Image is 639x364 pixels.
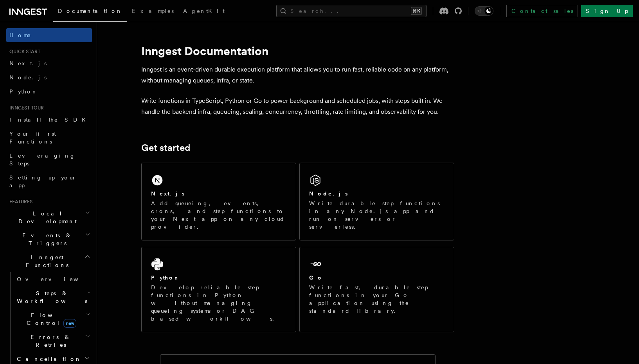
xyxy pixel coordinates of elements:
[9,60,47,66] span: Next.js
[151,283,286,323] p: Develop reliable step functions in Python without managing queueing systems or DAG based workflows.
[63,319,76,328] span: new
[6,253,85,269] span: Inngest Functions
[6,199,32,205] span: Features
[141,163,296,240] a: Next.jsAdd queueing, events, crons, and step functions to your Next app on any cloud provider.
[17,276,97,282] span: Overview
[9,152,76,167] span: Leveraging Steps
[6,127,92,149] a: Your first Functions
[6,28,92,42] a: Home
[506,5,578,17] a: Contact sales
[14,272,92,286] a: Overview
[9,88,38,95] span: Python
[141,95,454,117] p: Write functions in TypeScript, Python or Go to power background and scheduled jobs, with steps bu...
[14,330,92,352] button: Errors & Retries
[6,48,40,55] span: Quick start
[6,105,44,111] span: Inngest tour
[132,8,174,14] span: Examples
[141,44,454,58] h1: Inngest Documentation
[9,117,90,123] span: Install the SDK
[14,333,85,349] span: Errors & Retries
[14,308,92,330] button: Flow Controlnew
[178,2,229,21] a: AgentKit
[6,206,92,228] button: Local Development
[141,247,296,332] a: PythonDevelop reliable step functions in Python without managing queueing systems or DAG based wo...
[183,8,225,14] span: AgentKit
[141,142,190,153] a: Get started
[151,199,286,231] p: Add queueing, events, crons, and step functions to your Next app on any cloud provider.
[276,5,427,17] button: Search...⌘K
[309,199,445,231] p: Write durable step functions in any Node.js app and run on servers or serverless.
[141,64,454,86] p: Inngest is an event-driven durable execution platform that allows you to run fast, reliable code ...
[6,231,85,247] span: Events & Triggers
[309,283,445,315] p: Write fast, durable step functions in your Go application using the standard library.
[309,190,348,197] h2: Node.js
[58,8,122,14] span: Documentation
[581,5,633,17] a: Sign Up
[53,2,127,22] a: Documentation
[127,2,178,21] a: Examples
[9,74,47,81] span: Node.js
[475,6,493,16] button: Toggle dark mode
[411,7,422,15] kbd: ⌘K
[151,190,185,197] h2: Next.js
[6,250,92,272] button: Inngest Functions
[6,70,92,84] a: Node.js
[6,149,92,170] a: Leveraging Steps
[14,355,81,363] span: Cancellation
[299,247,454,332] a: GoWrite fast, durable step functions in your Go application using the standard library.
[14,289,87,305] span: Steps & Workflows
[6,84,92,99] a: Python
[14,286,92,308] button: Steps & Workflows
[14,311,86,327] span: Flow Control
[299,163,454,240] a: Node.jsWrite durable step functions in any Node.js app and run on servers or serverless.
[151,274,180,282] h2: Python
[6,170,92,192] a: Setting up your app
[9,131,56,145] span: Your first Functions
[9,31,31,39] span: Home
[9,174,77,188] span: Setting up your app
[6,210,85,225] span: Local Development
[6,56,92,70] a: Next.js
[6,113,92,127] a: Install the SDK
[6,228,92,250] button: Events & Triggers
[309,274,323,282] h2: Go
